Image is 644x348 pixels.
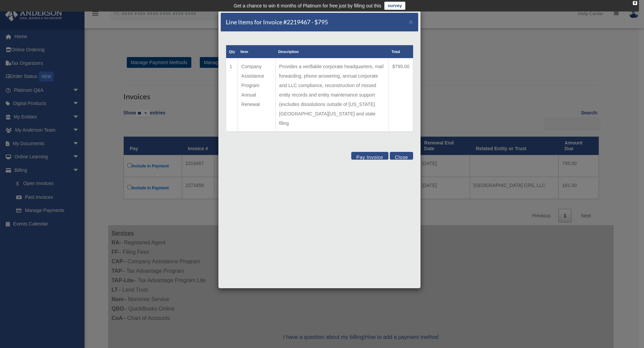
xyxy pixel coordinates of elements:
th: Total [389,45,413,58]
td: 1 [226,58,238,132]
td: Company Assistance Program Annual Renewal [238,58,276,132]
th: Item [238,45,276,58]
a: survey [384,2,405,10]
td: Provides a verifiable corporate headquarters, mail forwarding, phone answering, annual corporate ... [276,58,389,132]
span: × [409,18,413,26]
button: Pay Invoice [351,152,388,160]
th: Qty [226,45,238,58]
button: Close [409,18,413,25]
h5: Line Items for Invoice #2219467 - $795 [226,18,328,26]
div: close [633,1,637,5]
td: $795.00 [389,58,413,132]
th: Description [276,45,389,58]
div: Get a chance to win 6 months of Platinum for free just by filling out this [234,2,381,10]
button: Close [390,152,413,160]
